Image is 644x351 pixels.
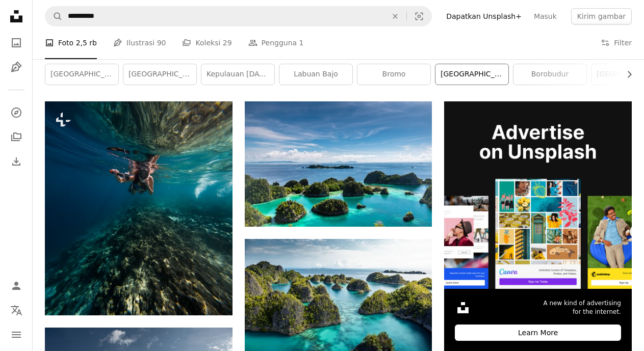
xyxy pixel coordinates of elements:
[245,101,432,226] img: pulau kecil yang dikelilingi oleh badan air pada siang hari
[620,64,632,85] button: gulir daftar ke kanan
[123,64,196,85] a: [GEOGRAPHIC_DATA]
[279,64,352,85] a: labuan bajo
[6,276,27,296] a: Masuk/Daftar
[6,102,27,123] a: Jelajahi
[45,7,63,26] button: Pencarian di Unsplash
[6,127,27,147] a: Koleksi
[6,151,27,172] a: Riwayat Pengunduhan
[6,57,27,77] a: Ilustrasi
[201,64,274,85] a: Kepulauan [DATE][GEOGRAPHIC_DATA]
[571,8,632,24] button: Kirim gambar
[299,37,304,48] span: 1
[6,33,27,53] a: Foto
[157,37,166,48] span: 90
[513,64,586,85] a: borobudur
[182,26,231,59] a: Koleksi 29
[6,6,27,29] a: Beranda — Unsplash
[45,101,233,315] img: seseorang berenang di laut dengan kamera
[440,8,528,24] a: Dapatkan Unsplash+
[444,101,632,351] a: A new kind of advertisingfor the internet.Learn More
[543,299,621,316] span: A new kind of advertising for the internet.
[45,204,233,213] a: seseorang berenang di laut dengan kamera
[407,7,431,26] button: Pencarian visual
[6,325,27,345] button: Menu
[6,300,27,320] button: Bahasa
[223,37,232,48] span: 29
[384,7,406,26] button: Hapus
[455,300,471,316] img: file-1631306537910-2580a29a3cfcimage
[444,101,632,289] img: file-1636576776643-80d394b7be57image
[245,295,432,305] a: pemandangan udara dari badan air yang dikelilingi oleh bebatuan
[435,64,508,85] a: [GEOGRAPHIC_DATA]
[45,64,118,85] a: [GEOGRAPHIC_DATA]
[113,26,166,59] a: Ilustrasi 90
[245,159,432,169] a: pulau kecil yang dikelilingi oleh badan air pada siang hari
[528,8,563,24] a: Masuk
[601,26,632,59] button: Filter
[357,64,430,85] a: Bromo
[45,6,432,26] form: Temuka visual di seluruh situs
[455,325,621,341] div: Learn More
[248,26,304,59] a: Pengguna 1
